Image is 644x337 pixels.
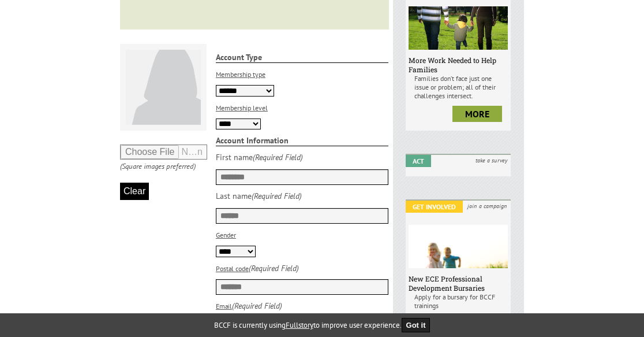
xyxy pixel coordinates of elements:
div: Last name [216,191,252,201]
strong: Account Information [216,135,389,146]
p: Apply for a bursary for BCCF trainings [409,292,508,310]
h6: New ECE Professional Development Bursaries [409,274,508,292]
i: join a campaign [464,201,511,212]
a: more [452,106,502,122]
i: (Square images preferred) [120,161,196,171]
i: (Required Field) [253,152,303,162]
a: Fullstory [286,320,313,330]
button: Got it [402,318,430,332]
h6: More Work Needed to Help Families [409,55,508,74]
em: Act [406,155,431,167]
i: take a survey [472,155,511,166]
label: Membership type [216,70,265,79]
label: Postal code [216,264,249,273]
label: Membership level [216,103,268,112]
label: Gender [216,231,236,239]
button: Clear [120,183,149,200]
em: Get Involved [406,201,463,213]
strong: Account Type [216,52,389,63]
img: Default User Photo [120,44,207,131]
i: (Required Field) [232,301,282,311]
i: (Required Field) [252,191,302,201]
i: (Required Field) [249,263,299,273]
label: Email [216,302,232,310]
p: Families don’t face just one issue or problem; all of their challenges intersect. [409,74,508,100]
div: First name [216,152,253,162]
